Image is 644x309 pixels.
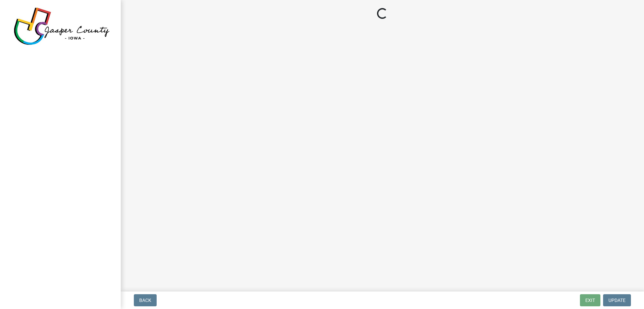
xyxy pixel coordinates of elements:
button: Update [603,294,631,306]
span: Update [608,298,626,303]
button: Exit [580,294,600,306]
img: Jasper County, Iowa [13,7,110,45]
span: Back [139,298,151,303]
button: Back [134,294,157,306]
